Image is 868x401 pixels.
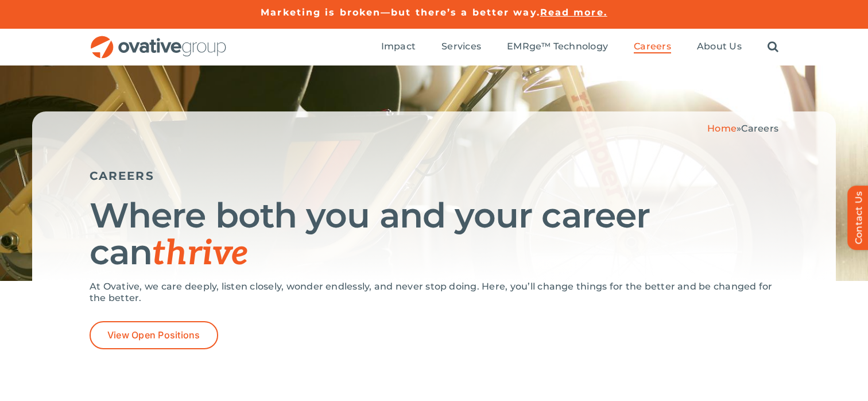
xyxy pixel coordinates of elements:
[697,41,742,52] span: About Us
[741,123,778,134] span: Careers
[707,123,737,134] a: Home
[697,41,742,53] a: About Us
[90,34,227,45] a: OG_Full_horizontal_RGB
[107,330,200,341] span: View Open Positions
[90,197,778,272] h1: Where both you and your career can
[441,41,481,53] a: Services
[381,29,778,65] nav: Menu
[381,41,416,53] a: Impact
[152,233,248,275] span: thrive
[441,41,481,52] span: Services
[261,7,540,18] a: Marketing is broken—but there’s a better way.
[507,41,608,53] a: EMRge™ Technology
[634,41,671,52] span: Careers
[90,321,218,349] a: View Open Positions
[707,123,778,134] span: »
[634,41,671,53] a: Careers
[540,7,607,18] a: Read more.
[381,41,416,52] span: Impact
[507,41,608,52] span: EMRge™ Technology
[90,169,778,183] h5: CAREERS
[768,41,778,53] a: Search
[90,281,778,304] p: At Ovative, we care deeply, listen closely, wonder endlessly, and never stop doing. Here, you’ll ...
